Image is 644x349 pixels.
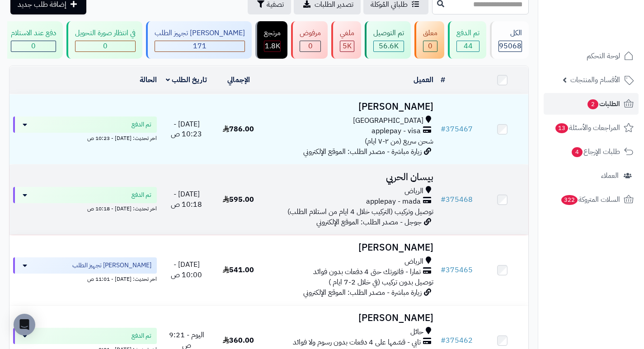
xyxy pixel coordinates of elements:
div: اخر تحديث: [DATE] - 11:01 ص [13,274,157,283]
div: 171 [155,41,244,51]
span: 360.00 [223,335,254,346]
span: تابي - قسّمها على 4 دفعات بدون رسوم ولا فوائد [293,337,421,348]
span: # [441,335,446,346]
span: [GEOGRAPHIC_DATA] [353,116,423,126]
a: في انتظار صورة التحويل 0 [65,21,144,59]
a: الطلبات2 [544,93,639,115]
a: العملاء [544,165,639,186]
span: توصيل وتركيب (التركيب خلال 4 ايام من استلام الطلب) [287,206,433,217]
a: #375465 [441,265,473,275]
a: الكل95068 [488,21,531,59]
span: 595.00 [223,194,254,205]
span: 1.8K [265,41,280,51]
span: # [441,124,446,135]
span: زيارة مباشرة - مصدر الطلب: الموقع الإلكتروني [303,146,422,157]
a: تم التوصيل 56.6K [363,21,413,59]
div: معلق [423,28,437,38]
a: [PERSON_NAME] تجهيز الطلب 171 [144,21,254,59]
div: 56630 [374,41,404,51]
div: 0 [300,41,320,51]
div: 0 [423,41,437,51]
span: تمارا - فاتورتك حتى 4 دفعات بدون فوائد [313,267,421,277]
span: [DATE] - 10:00 ص [171,259,202,280]
span: الأقسام والمنتجات [570,74,620,86]
span: جوجل - مصدر الطلب: الموقع الإلكتروني [316,217,422,228]
div: 0 [11,41,56,51]
div: اخر تحديث: [DATE] - 10:18 ص [13,203,157,213]
a: #375468 [441,194,473,205]
h3: [PERSON_NAME] [268,313,433,323]
span: 5K [343,41,352,51]
span: تم الدفع [132,191,151,200]
a: دفع عند الاستلام 0 [0,21,65,59]
span: العملاء [601,169,619,182]
a: تاريخ الطلب [166,74,207,85]
span: 95068 [499,41,522,51]
div: مرتجع [264,28,281,38]
div: مرفوض [300,28,321,38]
h3: [PERSON_NAME] [268,242,433,253]
div: 1812 [264,41,280,51]
a: السلات المتروكة322 [544,189,639,210]
a: المراجعات والأسئلة13 [544,117,639,139]
span: حائل [410,327,423,337]
a: الإجمالي [227,74,250,85]
img: logo-2.png [583,24,635,43]
a: طلبات الإرجاع4 [544,141,639,163]
span: 0 [103,41,108,51]
span: [PERSON_NAME] تجهيز الطلب [72,261,151,270]
span: الرياض [404,256,423,267]
span: زيارة مباشرة - مصدر الطلب: الموقع الإلكتروني [303,287,422,298]
span: 4 [572,147,583,157]
a: مرتجع 1.8K [254,21,289,59]
span: 13 [555,123,568,133]
a: تم الدفع 44 [446,21,488,59]
a: #375462 [441,335,473,346]
a: مرفوض 0 [289,21,329,59]
div: تم الدفع [456,28,479,38]
span: لوحة التحكم [587,50,620,62]
span: [DATE] - 10:23 ص [171,119,202,140]
a: # [441,74,445,85]
a: #375467 [441,124,473,135]
span: تم الدفع [132,331,151,340]
div: Open Intercom Messenger [14,314,35,335]
span: المراجعات والأسئلة [555,121,620,134]
span: 56.6K [379,41,399,51]
span: تم الدفع [132,120,151,129]
span: السلات المتروكة [560,193,620,206]
span: [DATE] - 10:18 ص [171,189,202,210]
a: العميل [414,74,433,85]
span: الطلبات [587,98,620,110]
div: 44 [457,41,479,51]
span: applepay - mada [366,196,421,207]
a: ملغي 5K [329,21,363,59]
span: applepay - visa [371,126,421,136]
span: 322 [561,195,578,205]
span: # [441,265,446,275]
span: 44 [464,41,473,51]
span: 2 [588,99,598,109]
a: معلق 0 [413,21,446,59]
h3: بيسان الحربي [268,172,433,182]
div: الكل [498,28,522,38]
h3: [PERSON_NAME] [268,102,433,112]
div: اخر تحديث: [DATE] - 10:23 ص [13,133,157,142]
span: # [441,194,446,205]
span: 0 [308,41,313,51]
a: الحالة [140,74,157,85]
a: لوحة التحكم [544,45,639,67]
div: ملغي [340,28,354,38]
span: توصيل بدون تركيب (في خلال 2-7 ايام ) [329,277,433,288]
span: 171 [193,41,207,51]
div: 4975 [340,41,354,51]
span: 786.00 [223,124,254,135]
div: دفع عند الاستلام [11,28,56,38]
span: 0 [31,41,36,51]
div: في انتظار صورة التحويل [75,28,136,38]
span: شحن سريع (من ٢-٧ ايام) [365,136,433,147]
span: 0 [428,41,432,51]
div: تم التوصيل [373,28,404,38]
span: 541.00 [223,265,254,275]
div: 0 [75,41,135,51]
